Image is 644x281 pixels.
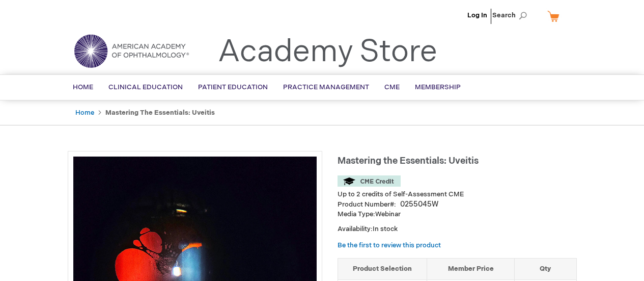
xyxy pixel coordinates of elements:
[338,175,401,187] img: CME Credit
[427,259,515,280] th: Member Price
[338,210,577,219] p: Webinar
[75,109,94,117] a: Home
[373,225,398,233] span: In stock
[338,210,375,218] strong: Media Type:
[218,34,437,70] a: Academy Store
[338,224,577,234] p: Availability:
[338,190,577,199] li: Up to 2 credits of Self-Assessment CME
[105,109,215,117] strong: Mastering the Essentials: Uveitis
[400,199,438,210] div: 0255045W
[108,83,183,91] span: Clinical Education
[467,11,487,19] a: Log In
[415,83,461,91] span: Membership
[384,83,400,91] span: CME
[73,83,93,91] span: Home
[283,83,369,91] span: Practice Management
[338,241,441,249] a: Be the first to review this product
[198,83,268,91] span: Patient Education
[338,200,396,209] strong: Product Number
[338,259,427,280] th: Product Selection
[492,5,531,25] span: Search
[515,259,576,280] th: Qty
[338,156,479,166] span: Mastering the Essentials: Uveitis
